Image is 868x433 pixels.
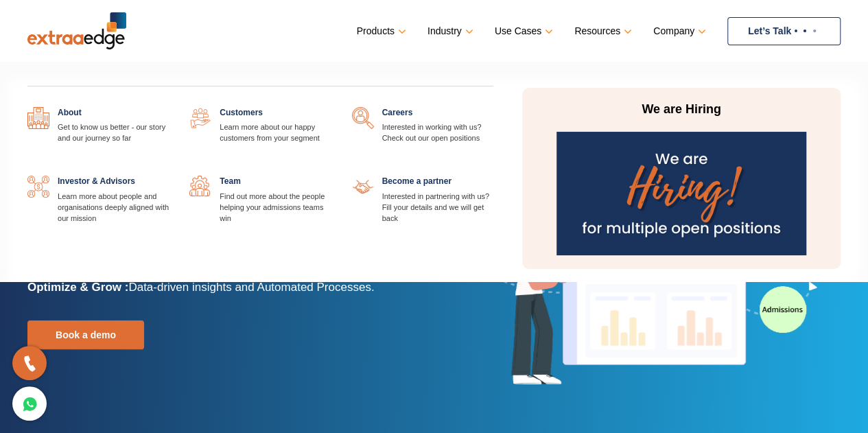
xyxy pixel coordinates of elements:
a: Book a demo [27,320,144,349]
p: We are Hiring [552,102,810,118]
a: Resources [574,21,629,41]
a: Products [357,21,403,41]
b: Optimize & Grow : [27,281,128,294]
a: Industry [427,21,471,41]
a: Company [653,21,703,41]
a: Let’s Talk [727,17,841,45]
span: Data-driven insights and Automated Processes. [128,281,374,294]
a: Use Cases [495,21,550,41]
